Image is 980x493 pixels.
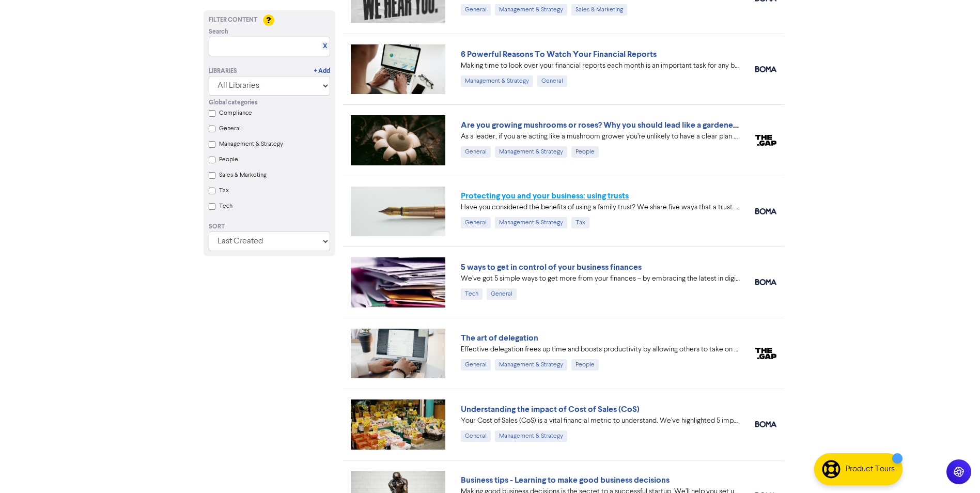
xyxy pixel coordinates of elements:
a: Business tips - Learning to make good business decisions [461,475,670,485]
span: Search [209,27,228,37]
div: We’ve got 5 simple ways to get more from your finances – by embracing the latest in digital accou... [461,273,740,284]
img: boma [755,421,776,427]
img: thegap [755,135,776,146]
label: Tax [219,186,229,195]
label: Management & Strategy [219,140,283,149]
div: Global categories [209,98,330,107]
a: Are you growing mushrooms or roses? Why you should lead like a gardener, not a grower [461,120,787,130]
div: Management & Strategy [495,4,567,16]
div: Sales & Marketing [571,4,627,16]
div: As a leader, if you are acting like a mushroom grower you’re unlikely to have a clear plan yourse... [461,131,740,142]
div: Have you considered the benefits of using a family trust? We share five ways that a trust can hel... [461,202,740,213]
iframe: Chat Widget [928,443,980,493]
div: Filter Content [209,16,330,25]
div: Management & Strategy [495,359,567,371]
div: Management & Strategy [495,146,567,158]
img: boma_accounting [755,279,776,285]
div: Management & Strategy [461,75,533,87]
img: thegap [755,348,776,359]
a: 6 Powerful Reasons To Watch Your Financial Reports [461,49,657,59]
label: Tech [219,202,232,211]
div: General [461,4,491,16]
label: Sales & Marketing [219,171,267,180]
a: Protecting you and your business: using trusts [461,191,629,201]
div: Sort [209,222,330,232]
div: General [461,146,491,158]
img: boma [755,208,776,214]
label: People [219,155,238,164]
a: + Add [314,67,330,76]
div: Tech [461,288,483,300]
div: Making time to look over your financial reports each month is an important task for any business ... [461,60,740,71]
div: People [571,146,599,158]
div: General [461,359,491,371]
img: boma_accounting [755,66,776,72]
div: Effective delegation frees up time and boosts productivity by allowing others to take on tasks. A... [461,344,740,355]
div: People [571,359,599,371]
div: Management & Strategy [495,430,567,442]
div: General [487,288,517,300]
a: Understanding the impact of Cost of Sales (CoS) [461,404,640,414]
a: The art of delegation [461,333,538,343]
a: X [323,42,327,50]
div: Your Cost of Sales (CoS) is a vital financial metric to understand. We’ve highlighted 5 important... [461,415,740,426]
label: Compliance [219,109,252,118]
label: General [219,124,241,133]
div: Tax [571,217,589,228]
a: 5 ways to get in control of your business finances [461,262,642,272]
div: General [461,217,491,228]
div: Libraries [209,67,237,76]
div: General [461,430,491,442]
div: General [537,75,567,87]
div: Management & Strategy [495,217,567,228]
